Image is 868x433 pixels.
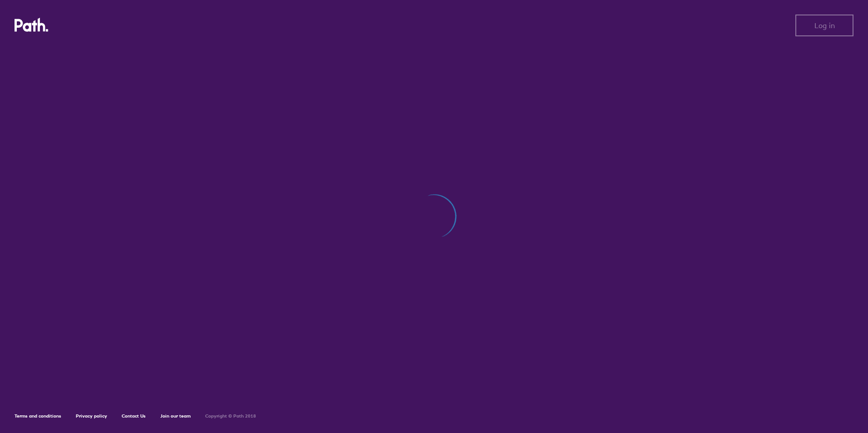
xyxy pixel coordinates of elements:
[76,413,107,419] a: Privacy policy
[160,413,191,419] a: Join our team
[15,413,61,419] a: Terms and conditions
[122,413,146,419] a: Contact Us
[814,21,835,30] span: Log in
[205,413,256,419] h6: Copyright © Path 2018
[795,15,853,36] button: Log in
